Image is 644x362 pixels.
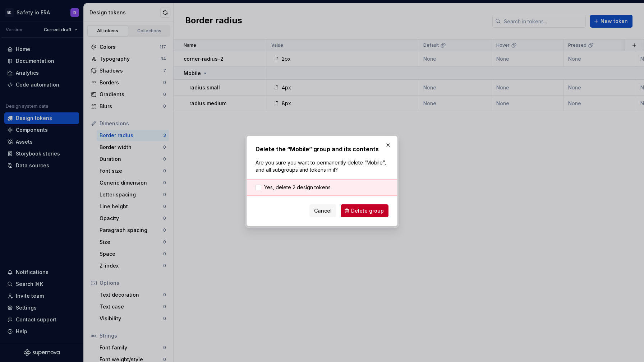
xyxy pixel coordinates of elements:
[351,207,384,214] span: Delete group
[264,184,332,191] span: Yes, delete 2 design tokens.
[309,204,336,217] button: Cancel
[314,207,332,214] span: Cancel
[256,145,388,153] h2: Delete the “Mobile” group and its contents
[256,159,388,173] p: Are you sure you want to permanently delete “Mobile”, and all subgroups and tokens in it?
[341,204,388,217] button: Delete group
